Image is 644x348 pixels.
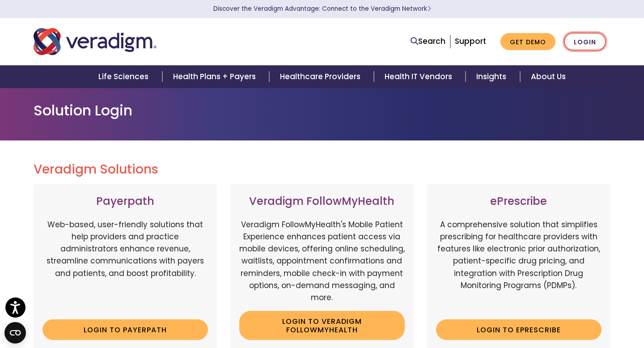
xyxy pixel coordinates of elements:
a: Health Plans + Payers [162,65,269,88]
a: Support [455,36,486,47]
p: Web-based, user-friendly solutions that help providers and practice administrators enhance revenu... [42,219,208,313]
a: Login to Veradigm FollowMyHealth [239,311,405,340]
h3: Payerpath [42,195,208,208]
a: Login to ePrescribe [436,319,602,340]
p: Veradigm FollowMyHealth's Mobile Patient Experience enhances patient access via mobile devices, o... [239,219,405,304]
a: Login to Payerpath [42,319,208,340]
a: About Us [520,65,576,88]
h3: Veradigm FollowMyHealth [239,195,405,208]
h3: ePrescribe [436,195,602,208]
a: Search [411,35,445,47]
a: Get Demo [500,33,555,51]
a: Life Sciences [88,65,162,88]
button: Open CMP widget [4,322,26,344]
iframe: Drift Chat Widget [472,293,633,337]
h1: Solution Login [34,102,610,119]
a: Discover the Veradigm Advantage: Connect to the Veradigm NetworkLearn More [213,4,431,13]
a: Healthcare Providers [269,65,374,88]
a: Login [564,33,606,51]
p: A comprehensive solution that simplifies prescribing for healthcare providers with features like ... [436,219,602,313]
span: Learn More [427,4,431,13]
a: Health IT Vendors [374,65,466,88]
a: Insights [466,65,520,88]
h2: Veradigm Solutions [34,162,610,177]
img: Veradigm logo [34,27,157,56]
